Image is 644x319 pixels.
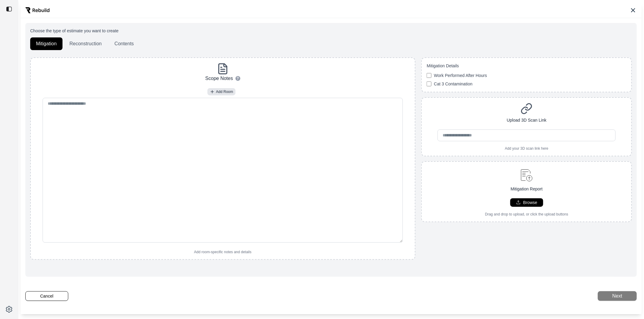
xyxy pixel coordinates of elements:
button: Mitigation [30,37,62,50]
p: Choose the type of estimate you want to create [30,28,632,34]
p: Mitigation Report [511,186,543,192]
p: Mitigation Details [427,63,626,69]
input: Work Performed After Hours [427,73,431,78]
button: Contents [109,37,139,50]
span: Add Room [216,89,233,94]
p: Drag and drop to upload, or click the upload buttons [485,212,568,217]
p: Add your 3D scan link here [505,146,548,151]
p: Upload 3D Scan Link [507,117,546,123]
p: Scope Notes [205,75,233,82]
p: Browse [523,199,537,206]
button: Browse [510,198,543,207]
button: Cancel [25,291,68,301]
span: Cat 3 Contamination [434,81,473,87]
img: Rebuild [25,7,50,13]
img: toggle sidebar [6,6,12,12]
button: Add Room [207,88,235,95]
input: Cat 3 Contamination [427,81,431,86]
span: Work Performed After Hours [434,72,487,78]
p: Add room-specific notes and details [194,250,252,254]
img: upload-document.svg [518,167,535,183]
button: Reconstruction [64,37,107,50]
span: ? [237,76,239,81]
